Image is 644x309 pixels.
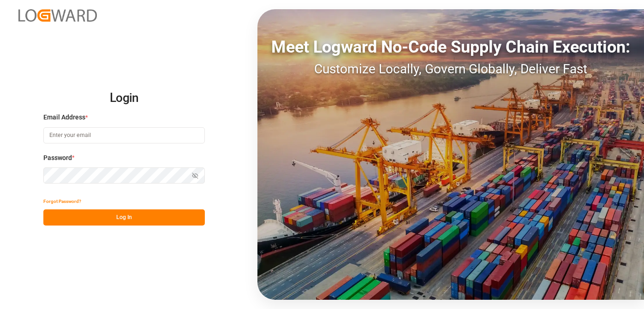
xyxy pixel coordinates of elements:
[43,209,205,226] button: Log In
[257,35,644,59] div: Meet Logward No-Code Supply Chain Execution:
[43,153,72,163] span: Password
[43,113,85,122] span: Email Address
[43,83,205,113] h2: Login
[43,127,205,143] input: Enter your email
[43,193,81,209] button: Forgot Password?
[257,59,644,79] div: Customize Locally, Govern Globally, Deliver Fast
[18,9,97,22] img: Logward_new_orange.png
